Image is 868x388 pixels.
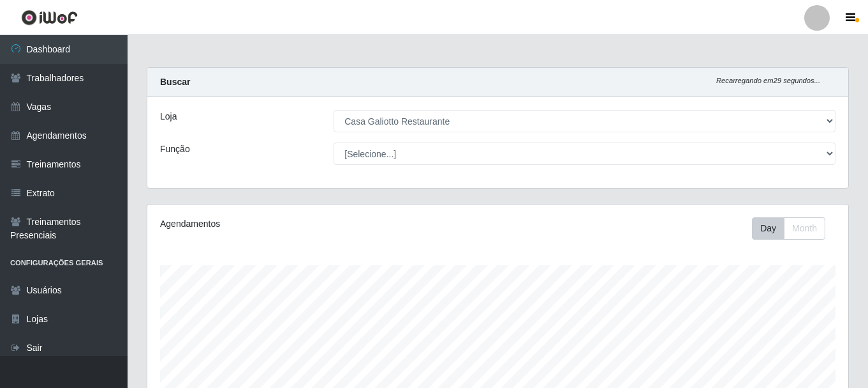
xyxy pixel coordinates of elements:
[784,217,825,240] button: Month
[752,217,784,240] button: Day
[752,217,835,240] div: Toolbar with button groups
[716,77,820,84] i: Recarregando em 29 segundos...
[160,217,430,231] div: Agendamentos
[160,77,190,87] strong: Buscar
[21,10,78,26] img: CoreUI Logo
[752,217,825,240] div: First group
[160,110,177,123] label: Loja
[160,143,190,156] label: Função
